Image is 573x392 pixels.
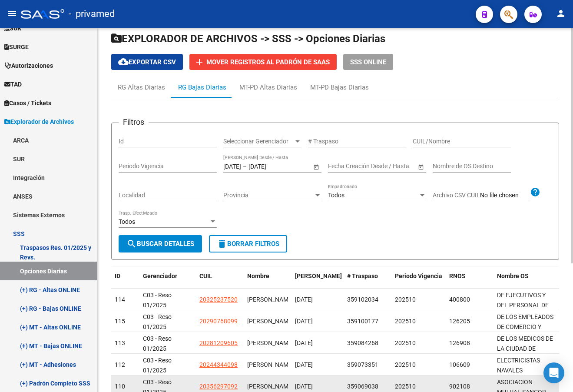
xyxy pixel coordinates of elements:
span: ID [115,272,120,279]
span: RNOS [449,272,466,279]
input: Fecha inicio [328,163,360,170]
span: 115 [115,318,125,325]
mat-icon: search [126,239,137,249]
span: CUIL [199,272,212,279]
span: 359084268 [347,339,378,346]
span: Periodo Vigencia [395,272,442,279]
span: 113 [115,339,125,346]
mat-icon: person [556,8,566,19]
span: C03 - Reso 01/2025 [143,335,172,352]
div: RG Bajas Diarias [178,83,226,92]
div: Open Intercom Messenger [543,362,564,383]
span: 20325237520 [199,296,238,303]
span: Autorizaciones [4,61,53,70]
button: Exportar CSV [111,54,183,70]
span: [PERSON_NAME] [247,383,294,390]
span: Buscar Detalles [126,240,194,248]
datatable-header-cell: Fecha Traspaso [291,267,344,296]
span: [PERSON_NAME] [247,296,294,303]
div: MT-PD Bajas Diarias [310,83,369,92]
div: MT-PD Altas Diarias [239,83,297,92]
span: 106609 [449,361,470,368]
span: 20281209605 [199,339,238,346]
mat-icon: add [194,57,205,67]
datatable-header-cell: # Traspaso [344,267,391,296]
div: [DATE] [295,316,340,326]
span: 202510 [395,339,416,346]
span: [PERSON_NAME] [247,361,294,368]
span: – [243,163,247,170]
span: EXPLORADOR DE ARCHIVOS -> SSS -> Opciones Diarias [111,33,385,45]
span: 359069038 [347,383,378,390]
datatable-header-cell: RNOS [446,267,494,296]
div: [DATE] [295,382,340,392]
span: Explorador de Archivos [4,117,74,126]
span: # Traspaso [347,272,378,279]
button: Open calendar [311,162,321,171]
mat-icon: help [530,187,540,197]
span: Seleccionar Gerenciador [223,138,294,145]
span: [PERSON_NAME] [295,272,342,279]
button: Open calendar [416,162,425,171]
span: Borrar Filtros [217,240,279,248]
div: RG Altas Diarias [118,83,165,92]
span: 20290768099 [199,318,238,325]
input: Fecha fin [248,163,291,170]
span: Casos / Tickets [4,98,51,108]
button: SSS ONLINE [343,54,393,70]
span: 202510 [395,361,416,368]
button: Borrar Filtros [209,235,287,252]
span: 202510 [395,318,416,325]
datatable-header-cell: ID [111,267,139,296]
span: SUR [4,23,21,33]
datatable-header-cell: Periodo Vigencia [391,267,446,296]
datatable-header-cell: CUIL [196,267,244,296]
span: C03 - Reso 01/2025 [143,313,172,330]
span: 110 [115,383,125,390]
span: Nombre [247,272,269,279]
span: Provincia [223,192,314,199]
span: 20356297092 [199,383,238,390]
span: 202510 [395,296,416,303]
span: 126908 [449,339,470,346]
span: TAD [4,80,22,89]
button: Buscar Detalles [119,235,202,252]
div: [DATE] [295,338,340,348]
span: C03 - Reso 01/2025 [143,292,172,309]
span: 359102034 [347,296,378,303]
datatable-header-cell: Nombre [244,267,291,296]
span: 112 [115,361,125,368]
span: Mover registros al PADRÓN de SAAS [206,58,330,66]
div: [DATE] [295,360,340,370]
span: DE LOS EMPLEADOS DE COMERCIO Y ACTIVIDADES CIVILES [497,313,553,350]
div: [DATE] [295,295,340,305]
span: 126205 [449,318,470,325]
mat-icon: delete [217,239,227,249]
input: Archivo CSV CUIL [480,192,530,199]
span: SURGE [4,42,29,52]
span: Todos [119,218,135,225]
span: [PERSON_NAME] [247,339,294,346]
span: 359073351 [347,361,378,368]
span: ELECTRICISTAS NAVALES [497,357,540,374]
span: 202510 [395,383,416,390]
span: 400800 [449,296,470,303]
span: [PERSON_NAME] [247,318,294,325]
span: Gerenciador [143,272,177,279]
input: Fecha fin [367,163,410,170]
span: Archivo CSV CUIL [433,192,480,199]
datatable-header-cell: Gerenciador [139,267,196,296]
span: Nombre OS [497,272,529,279]
span: 20244344098 [199,361,238,368]
mat-icon: menu [7,8,17,19]
span: C03 - Reso 01/2025 [143,357,172,374]
button: Mover registros al PADRÓN de SAAS [189,54,337,70]
datatable-header-cell: Nombre OS [494,267,559,296]
span: SSS ONLINE [350,58,386,66]
span: 114 [115,296,125,303]
span: - privamed [69,4,115,23]
span: DE LOS MEDICOS DE LA CIUDAD DE [GEOGRAPHIC_DATA] [497,335,556,362]
span: 902108 [449,383,470,390]
mat-icon: cloud_download [118,56,129,67]
span: Todos [328,192,344,199]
